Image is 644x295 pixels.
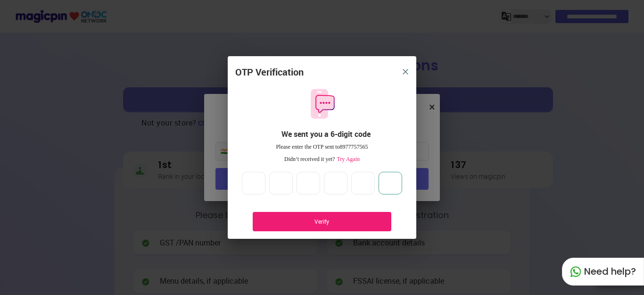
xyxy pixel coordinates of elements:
[397,63,414,80] button: close
[235,155,409,163] div: Didn’t received it yet?
[243,129,409,140] div: We sent you a 6-digit code
[570,266,581,278] img: whatapp_green.7240e66a.svg
[267,218,377,226] div: Verify
[306,88,338,120] img: otpMessageIcon.11fa9bf9.svg
[335,156,360,162] span: Try Again
[403,69,408,75] img: 8zTxi7IzMsfkYqyYgBgfvSHvmzQA9juT1O3mhMgBDT8p5s20zMZ2JbefE1IEBlkXHwa7wAFxGwdILBLhkAAAAASUVORK5CYII=
[562,258,644,286] div: Need help?
[235,66,304,79] div: OTP Verification
[235,143,409,151] div: Please enter the OTP sent to 8977757565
